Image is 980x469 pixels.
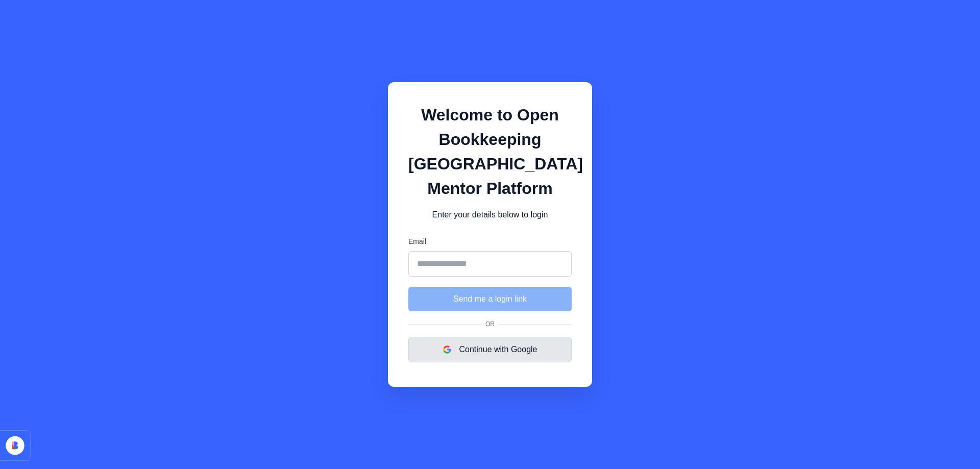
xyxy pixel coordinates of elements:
span: Or [481,319,499,329]
p: Enter your details below to login [408,209,572,221]
h1: Welcome to Open Bookkeeping [GEOGRAPHIC_DATA] Mentor Platform [408,103,572,201]
label: Email [408,236,572,247]
button: Continue with Google [408,337,572,362]
img: google logo [443,345,451,354]
button: Send me a login link [408,287,572,311]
